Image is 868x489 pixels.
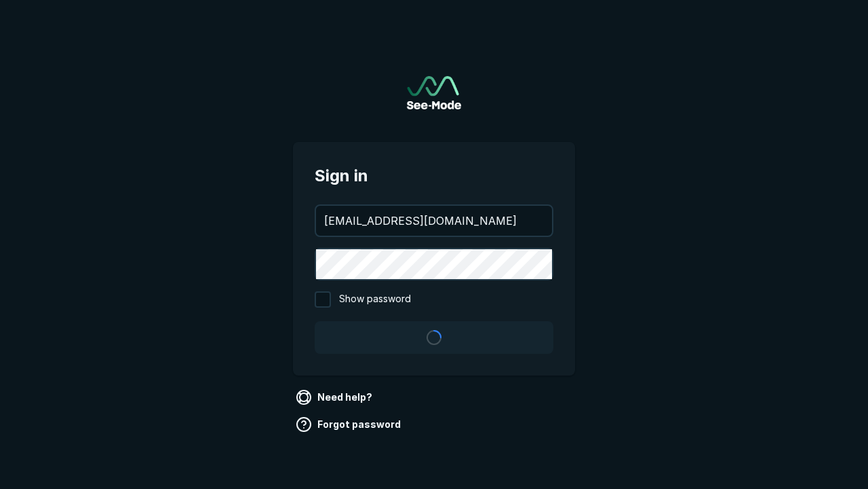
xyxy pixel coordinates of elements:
span: Sign in [315,164,553,188]
a: Go to sign in [407,76,461,109]
a: Forgot password [293,414,406,435]
input: your@email.com [316,206,552,236]
img: See-Mode Logo [407,76,461,109]
a: Need help? [293,386,378,408]
span: Show password [339,291,411,308]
